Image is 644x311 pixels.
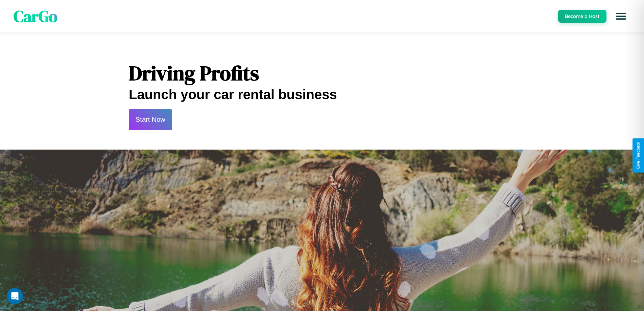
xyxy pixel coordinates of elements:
[129,109,172,130] button: Start Now
[612,7,630,26] button: Open menu
[558,10,606,23] button: Become a Host
[636,142,641,169] div: Give Feedback
[129,87,515,102] h2: Launch your car rental business
[14,5,57,27] span: CarGo
[7,288,23,304] iframe: Intercom live chat
[129,59,515,87] h1: Driving Profits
